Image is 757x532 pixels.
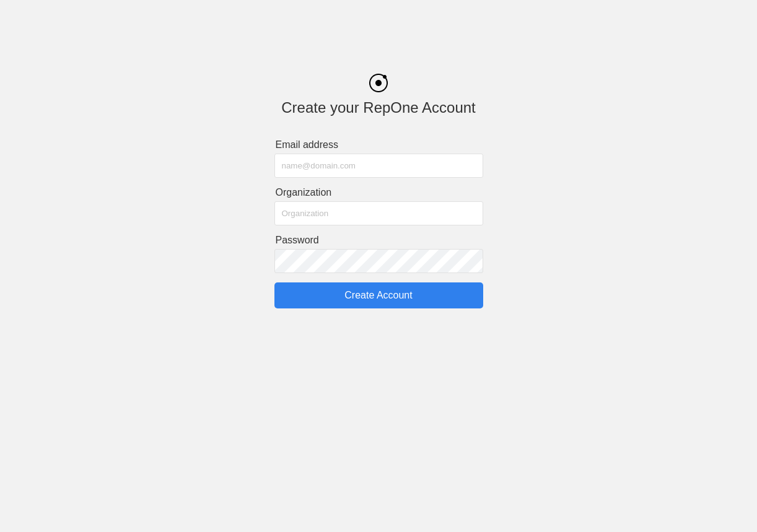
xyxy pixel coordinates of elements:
[274,99,483,116] div: Create your RepOne Account
[274,154,483,178] input: name@domain.com
[276,235,483,246] label: Password
[276,139,483,150] label: Email address
[276,187,483,198] label: Organization
[274,282,483,308] input: Create Account
[369,74,388,92] img: black_logo.png
[274,201,483,225] input: Organization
